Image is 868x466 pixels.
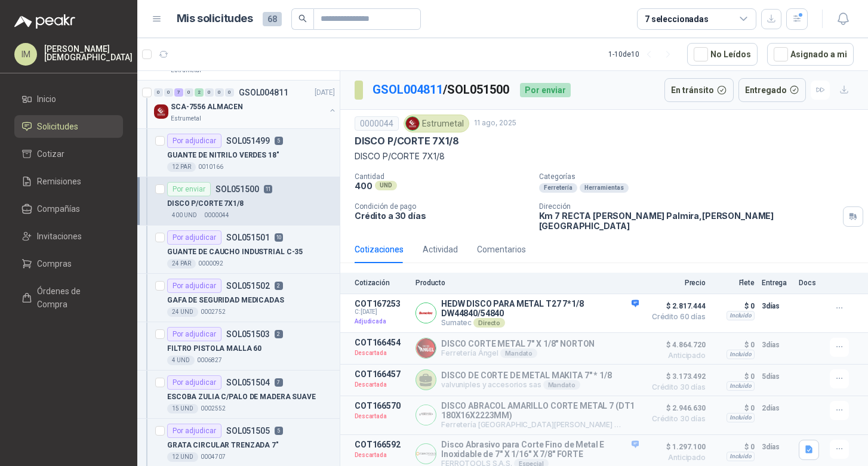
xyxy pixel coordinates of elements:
div: Incluido [727,350,755,359]
p: ESCOBA ZULIA C/PALO DE MADERA SUAVE [167,391,316,403]
p: SOL051502 [226,282,270,290]
p: COT167253 [355,299,408,308]
p: Crédito a 30 días [355,211,530,221]
div: Incluido [727,311,755,320]
p: Descartada [355,347,408,359]
p: 400 [355,181,373,191]
div: Estrumetal [404,115,469,132]
img: Company Logo [416,338,436,358]
p: [DATE] [315,87,335,98]
button: En tránsito [664,78,734,102]
span: Inicio [37,92,56,106]
span: $ 1.297.100 [646,440,706,454]
p: Entrega [762,279,792,287]
p: $ 0 [713,401,755,415]
p: 5 [275,137,283,145]
p: Categorías [539,172,863,181]
div: Por adjudicar [167,424,221,438]
p: Precio [646,279,706,287]
p: 11 ago, 2025 [474,118,516,129]
span: $ 3.173.492 [646,369,706,384]
div: Por adjudicar [167,375,221,390]
div: 1 - 10 de 10 [608,45,678,64]
p: 7 [275,378,283,387]
button: No Leídos [687,43,758,66]
p: HEDW DISCO PARA METAL T27 7*1/8 DW44840/54840 [441,299,639,318]
span: Invitaciones [37,230,82,243]
p: SOL051499 [226,137,270,145]
div: 0 [215,88,224,97]
p: 0000044 [204,211,229,220]
p: FILTRO PISTOLA MALLA 60 [167,343,261,354]
div: UND [375,181,397,190]
p: COT166592 [355,440,408,449]
p: [PERSON_NAME] [DEMOGRAPHIC_DATA] [44,45,133,61]
div: Por enviar [520,83,571,97]
h1: Mis solicitudes [177,10,253,27]
a: Compañías [14,197,123,220]
p: 5 [275,427,283,435]
p: valvuniples y accesorios sas [441,380,612,390]
p: Sumatec [441,318,639,328]
p: 0002752 [201,307,226,317]
div: 400 UND [167,211,202,220]
a: Por adjudicarSOL0515032FILTRO PISTOLA MALLA 604 UND0006827 [137,322,340,371]
span: Remisiones [37,175,81,188]
div: Herramientas [580,183,629,193]
a: Por adjudicarSOL0514995GUANTE DE NITRILO VERDES 18"12 PAR0010166 [137,129,340,177]
p: 11 [264,185,272,193]
p: DISCO P/CORTE 7X1/8 [355,135,459,147]
div: Directo [473,318,505,328]
p: Estrumetal [171,114,201,124]
div: Actividad [423,243,458,256]
div: 15 UND [167,404,198,413]
p: Cantidad [355,172,530,181]
p: 0010166 [198,162,223,172]
a: Por adjudicarSOL0515047ESCOBA ZULIA C/PALO DE MADERA SUAVE15 UND0002552 [137,371,340,419]
span: search [298,14,307,23]
p: Flete [713,279,755,287]
p: Dirección [539,202,838,211]
span: Compañías [37,202,80,215]
p: GAFA DE SEGURIDAD MEDICADAS [167,295,284,306]
p: Ferretería Ángel [441,348,595,358]
p: 2 [275,282,283,290]
a: Inicio [14,88,123,110]
p: 10 [275,233,283,242]
img: Logo peakr [14,14,75,29]
p: 0004707 [201,452,226,462]
div: Por adjudicar [167,134,221,148]
div: 0 [154,88,163,97]
p: / SOL051500 [373,81,510,99]
p: 3 días [762,338,792,352]
div: Incluido [727,413,755,422]
span: Crédito 30 días [646,384,706,391]
p: Ferretería [GEOGRAPHIC_DATA][PERSON_NAME] [441,420,639,430]
p: 0002552 [201,404,226,413]
p: DISCO ABRACOL AMARILLO CORTE METAL 7 (DT1 180X16X2223MM) [441,401,639,420]
span: Crédito 30 días [646,415,706,422]
div: Comentarios [477,243,526,256]
span: C: [DATE] [355,308,408,316]
div: 0 [205,88,214,97]
div: 2 [195,88,204,97]
span: $ 2.946.630 [646,401,706,415]
p: SOL051505 [226,427,270,435]
div: Incluido [727,381,755,391]
p: 2 días [762,401,792,415]
p: GRATA CIRCULAR TRENZADA 7" [167,440,279,451]
img: Company Logo [406,117,419,130]
p: SOL051504 [226,378,270,387]
img: Company Logo [416,444,436,464]
p: COT166454 [355,338,408,347]
a: Por enviarSOL05150011DISCO P/CORTE 7X1/8400 UND0000044 [137,177,340,226]
div: 0 [225,88,234,97]
div: 7 seleccionadas [645,13,709,26]
p: Descartada [355,379,408,391]
p: Disco Abrasivo para Corte Fino de Metal E Inoxidable de 7" X 1/16" X 7/8" FORTE [441,440,639,459]
span: 68 [263,12,282,26]
a: Por adjudicarSOL05150110GUANTE DE CAUCHO INDUSTRIAL C-3524 PAR0000092 [137,226,340,274]
img: Company Logo [154,104,168,119]
p: SOL051503 [226,330,270,338]
p: $ 0 [713,369,755,384]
